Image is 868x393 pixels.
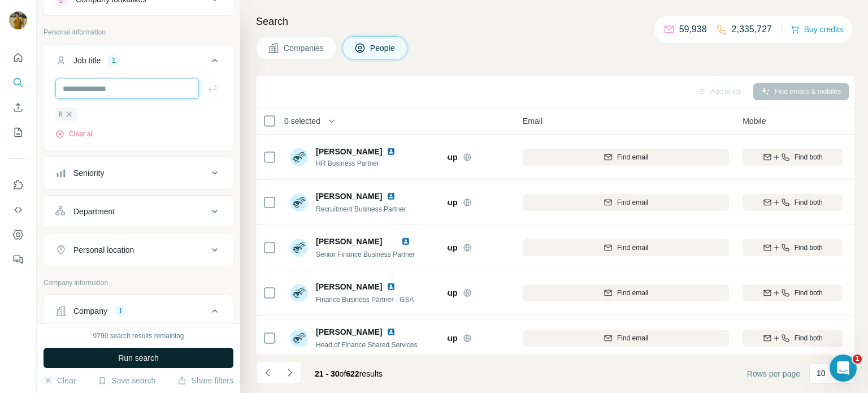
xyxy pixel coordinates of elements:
[73,167,104,179] div: Seniority
[44,47,233,79] button: Job title1
[679,23,707,36] p: 59,938
[44,27,233,37] p: Personal information
[315,369,340,378] span: 21 - 30
[44,297,233,329] button: Company1
[284,42,325,54] span: Companies
[290,239,308,257] img: Avatar
[73,244,134,256] div: Personal location
[743,194,843,211] button: Find both
[743,115,766,127] span: Mobile
[617,333,648,343] span: Find email
[523,115,542,127] span: Email
[340,369,346,378] span: of
[795,288,823,298] span: Find both
[316,341,417,349] span: Head of Finance Shared Services
[59,109,62,119] span: it
[284,115,320,127] span: 0 selected
[44,375,76,386] button: Clear
[817,368,826,379] p: 10
[93,331,184,341] div: 9790 search results remaining
[315,369,383,378] span: results
[523,149,729,166] button: Find email
[256,14,854,29] h4: Search
[256,361,279,384] button: Navigate to previous page
[795,197,823,208] span: Find both
[316,281,382,292] span: [PERSON_NAME]
[747,368,800,379] span: Rows per page
[114,306,127,316] div: 1
[617,197,648,208] span: Find email
[9,122,27,142] button: My lists
[316,146,382,157] span: [PERSON_NAME]
[9,97,27,118] button: Enrich CSV
[346,369,359,378] span: 622
[387,327,396,336] img: LinkedIn logo
[743,284,843,301] button: Find both
[370,42,396,54] span: People
[44,236,233,264] button: Personal location
[107,55,120,66] div: 1
[44,278,233,288] p: Company information
[316,205,406,213] span: Recruitment Business Partner
[732,23,772,36] p: 2,335,727
[743,149,843,166] button: Find both
[316,326,382,338] span: [PERSON_NAME]
[523,194,729,211] button: Find email
[743,330,843,347] button: Find both
[523,330,729,347] button: Find email
[401,237,410,246] img: LinkedIn logo
[791,21,843,37] button: Buy credits
[316,251,415,258] span: Senior Finance Business Partner
[98,375,155,386] button: Save search
[795,333,823,343] span: Find both
[55,129,94,139] button: Clear all
[279,361,301,384] button: Navigate to next page
[387,192,396,201] img: LinkedIn logo
[9,11,27,29] img: Avatar
[853,355,862,364] span: 1
[290,193,308,211] img: Avatar
[316,158,400,169] span: HR Business Partner
[44,159,233,187] button: Seniority
[9,47,27,68] button: Quick start
[9,224,27,245] button: Dashboard
[9,175,27,195] button: Use Surfe on LinkedIn
[617,152,648,162] span: Find email
[73,206,115,217] div: Department
[290,284,308,302] img: Avatar
[830,355,857,382] iframe: Intercom live chat
[44,198,233,225] button: Department
[73,55,101,66] div: Job title
[9,200,27,220] button: Use Surfe API
[387,282,396,291] img: LinkedIn logo
[118,352,159,364] span: Run search
[617,243,648,253] span: Find email
[44,348,233,368] button: Run search
[316,237,382,246] span: [PERSON_NAME]
[290,148,308,166] img: Avatar
[523,239,729,256] button: Find email
[743,239,843,256] button: Find both
[9,249,27,270] button: Feedback
[523,284,729,301] button: Find email
[387,147,396,156] img: LinkedIn logo
[316,191,382,202] span: [PERSON_NAME]
[617,288,648,298] span: Find email
[795,243,823,253] span: Find both
[9,72,27,93] button: Search
[177,375,233,386] button: Share filters
[290,329,308,347] img: Avatar
[73,305,107,317] div: Company
[316,296,414,304] span: Finance Business Partner - GSA
[795,152,823,162] span: Find both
